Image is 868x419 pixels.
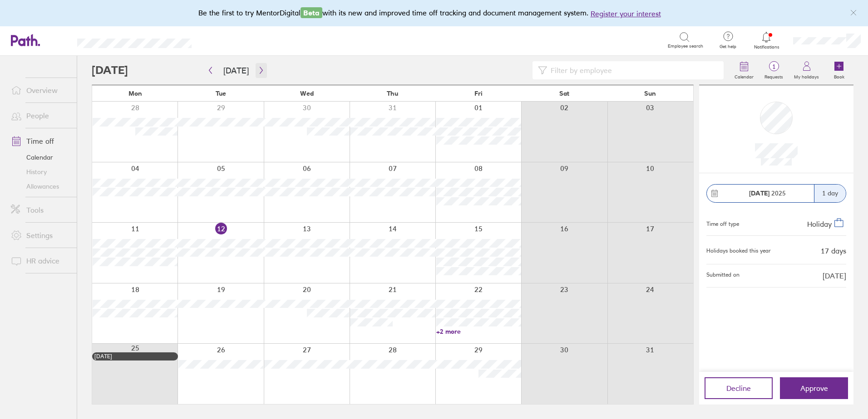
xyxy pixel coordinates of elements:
a: Tools [4,201,77,219]
span: Get help [713,44,743,49]
div: 1 day [814,185,846,202]
div: Search [216,36,239,44]
a: Time off [4,132,77,150]
a: HR advice [4,252,77,270]
div: Time off type [706,217,739,228]
a: My holidays [789,56,824,85]
label: My holidays [789,72,824,80]
strong: [DATE] [749,189,769,197]
span: Submitted on [706,272,740,280]
a: Allowances [4,179,77,194]
input: Filter by employee [547,62,718,79]
a: Settings [4,226,77,244]
a: History [4,165,77,179]
a: Book [824,56,853,85]
button: Approve [780,377,848,399]
span: Sat [559,90,569,97]
span: Wed [300,90,314,97]
label: Requests [759,72,789,80]
span: Thu [387,90,398,97]
span: Decline [726,384,751,392]
a: +2 more [436,327,521,336]
span: Mon [128,90,142,97]
span: Tue [216,90,226,97]
label: Book [829,72,850,80]
span: Notifications [752,44,781,50]
span: [DATE] [823,272,846,280]
span: Employee search [668,44,703,49]
label: Calendar [729,72,759,80]
button: [DATE] [216,63,256,78]
div: Be the first to try MentorDigital with its new and improved time off tracking and document manage... [198,7,670,19]
div: Holidays booked this year [706,248,771,254]
span: Approve [800,384,828,392]
div: [DATE] [94,353,176,360]
button: Decline [705,377,773,399]
a: 1Requests [759,56,789,85]
span: 1 [759,63,789,70]
span: Beta [301,7,322,18]
div: 17 days [821,247,846,255]
span: 2025 [749,190,786,197]
span: Sun [644,90,656,97]
span: Holiday [807,219,832,228]
button: Register your interest [591,8,661,19]
a: Calendar [4,150,77,165]
a: People [4,107,77,125]
a: Calendar [729,56,759,85]
a: Notifications [752,31,781,50]
span: Fri [474,90,483,97]
a: Overview [4,81,77,99]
